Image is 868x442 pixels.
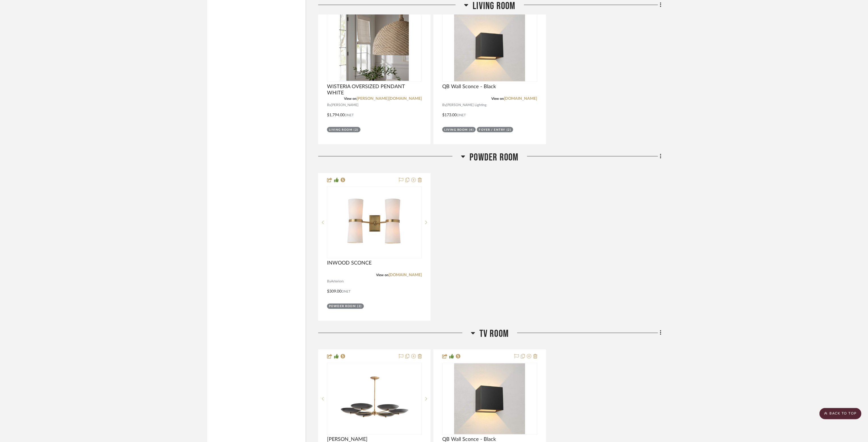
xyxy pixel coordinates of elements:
[327,260,372,267] span: INWOOD SCONCE
[327,279,331,284] span: By
[376,274,389,277] span: View on
[454,10,525,81] img: QB Wall Sconce - Black
[331,279,344,284] span: Arteriors
[344,97,357,100] span: View on
[357,97,422,101] a: [PERSON_NAME][DOMAIN_NAME]
[479,128,505,132] div: Foyer / Entry
[331,102,358,108] span: [PERSON_NAME]
[819,408,861,419] scroll-to-top-button: BACK TO TOP
[443,10,537,82] div: 0
[339,363,410,434] img: Griffith Chandelier
[446,102,487,108] span: [PERSON_NAME] Lighting
[327,102,331,108] span: By
[339,10,410,81] img: WISTERIA OVERSIZED PENDANT WHITE
[504,97,537,101] a: [DOMAIN_NAME]
[469,151,518,164] span: Powder Room
[354,128,359,132] div: (2)
[454,363,525,434] img: QB Wall Sconce - Black
[357,304,362,309] div: (2)
[329,128,353,132] div: Living Room
[327,84,422,96] span: WISTERIA OVERSIZED PENDANT WHITE
[492,97,504,100] span: View on
[469,128,474,132] div: (4)
[389,273,422,277] a: [DOMAIN_NAME]
[444,128,468,132] div: Living Room
[442,84,496,90] span: QB Wall Sconce - Black
[339,187,410,258] img: INWOOD SCONCE
[479,328,509,340] span: TV Room
[442,102,446,108] span: By
[329,304,356,309] div: Powder Room
[507,128,511,132] div: (2)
